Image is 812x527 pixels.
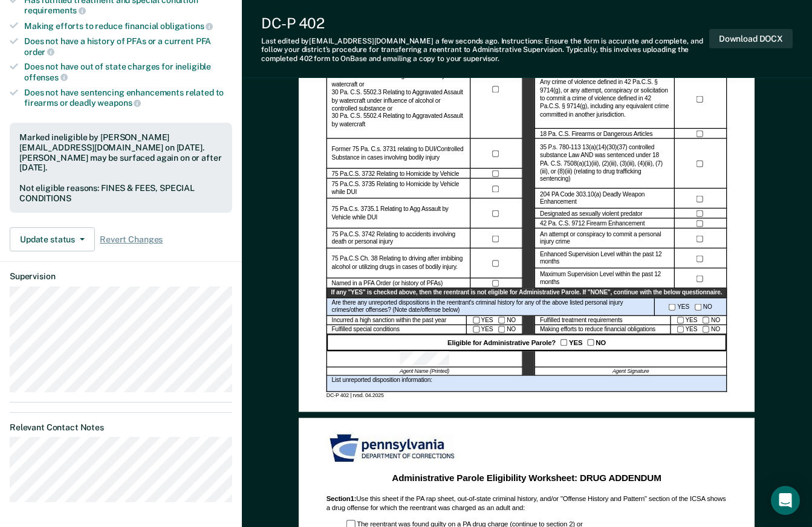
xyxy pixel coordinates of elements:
span: obligations [160,21,213,31]
div: Use this sheet if the PA rap sheet, out-of-state criminal history, and/or "Offense History and Pa... [326,494,727,512]
div: DC-P 402 | rvsd. 04.2025 [326,392,727,399]
span: weapons [97,98,141,108]
div: Marked ineligible by [PERSON_NAME][EMAIL_ADDRESS][DOMAIN_NAME] on [DATE]. [PERSON_NAME] may be su... [19,132,222,173]
div: List unreported disposition information: [326,376,727,392]
div: Does not have out of state charges for ineligible [24,62,232,82]
div: Fulfilled treatment requirements [535,315,671,325]
label: 30 Pa. C.S. 5502.1 Relating to Homicide by watercraft under influence of alcohol or controlled su... [332,49,466,129]
label: Designated as sexually violent predator [540,210,642,218]
div: Making efforts to reduce financial [24,21,232,31]
div: Eligible for Administrative Parole? YES NO [326,335,727,351]
label: 75 Pa.C.S. 3742 Relating to accidents involving death or personal injury [332,231,466,247]
label: 18 Pa. C.S. Firearms or Dangerous Articles [540,130,652,138]
div: Making efforts to reduce financial obligations [535,325,671,335]
label: 75 Pa.C.S Ch. 38 Relating to driving after imbibing alcohol or utilizing drugs in cases of bodily... [332,256,466,271]
label: Named in a PFA Order (or history of PFAs) [332,280,443,288]
label: 75 Pa.C.s. 3735.1 Relating to Agg Assault by Vehicle while DUI [332,206,466,222]
button: Update status [10,227,95,251]
div: Are there any unreported dispositions in the reentrant's criminal history for any of the above li... [326,298,655,315]
label: 75 Pa.C.S. 3732 Relating to Homicide by Vehicle [332,170,460,178]
div: YES NO [671,315,727,325]
span: Revert Changes [100,234,163,245]
div: Agent Signature [535,367,727,376]
dt: Supervision [10,271,232,282]
span: requirements [24,5,86,15]
dt: Relevant Contact Notes [10,422,232,433]
div: YES NO [467,325,523,335]
label: 204 PA Code 303.10(a) Deadly Weapon Enhancement [540,191,669,207]
span: a few seconds ago [435,37,498,45]
label: Any crime of violence defined in 42 Pa.C.S. § 9714(g), or any attempt, conspiracy or solicitation... [540,79,669,119]
label: Maximum Supervision Level within the past 12 months [540,271,669,286]
div: Agent Name (Printed) [326,367,523,376]
div: Incurred a high sanction within the past year [326,315,467,325]
div: Fulfilled special conditions [326,325,467,335]
label: 35 P.s. 780-113 13(a)(14)(30)(37) controlled substance Law AND was sentenced under 18 PA. C.S. 75... [540,144,669,184]
b: Section 1 : [326,494,357,502]
label: Former 75 Pa. C.s. 3731 relating to DUI/Controlled Substance in cases involving bodily injury [332,146,466,161]
div: Does not have a history of PFAs or a current PFA order [24,36,232,57]
div: If any "YES" is checked above, then the reentrant is not eligible for Administrative Parole. If "... [326,289,727,299]
div: YES NO [467,315,523,325]
label: 42 Pa. C.S. 9712 Firearm Enhancement [540,220,645,228]
img: PDOC Logo [326,432,461,465]
div: YES NO [655,298,727,315]
span: offenses [24,73,68,82]
div: DC-P 402 [261,15,709,32]
label: Enhanced Supervision Level within the past 12 months [540,251,669,267]
div: Does not have sentencing enhancements related to firearms or deadly [24,88,232,108]
div: YES NO [671,325,727,335]
label: 75 Pa.C.S. 3735 Relating to Homicide by Vehicle while DUI [332,181,466,196]
label: An attempt or conspiracy to commit a personal injury crime [540,231,669,247]
div: Not eligible reasons: FINES & FEES, SPECIAL CONDITIONS [19,183,222,204]
div: Open Intercom Messenger [771,486,800,515]
button: Download DOCX [709,29,793,49]
div: Last edited by [EMAIL_ADDRESS][DOMAIN_NAME] . Instructions: Ensure the form is accurate and compl... [261,37,709,63]
div: Administrative Parole Eligibility Worksheet: DRUG ADDENDUM [333,472,721,484]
